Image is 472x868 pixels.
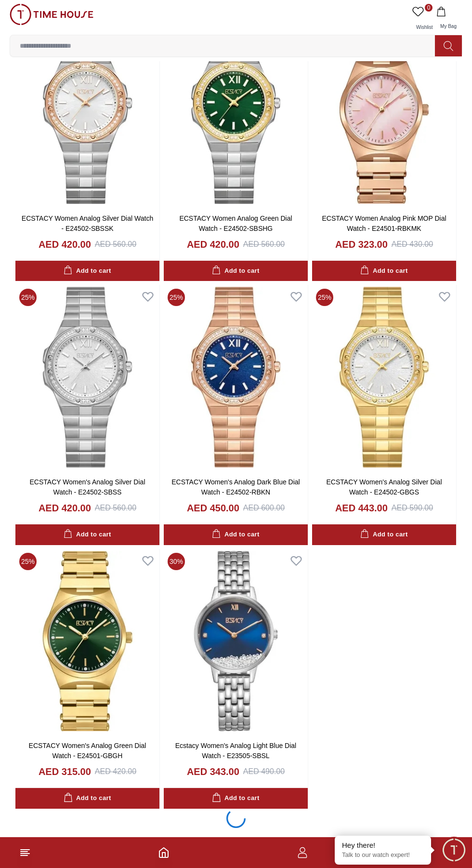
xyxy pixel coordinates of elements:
button: Add to cart [15,524,159,545]
div: Add to cart [212,529,259,540]
a: ECSTACY Women's Analog Silver Dial Watch - E24502-SBSS [30,478,145,496]
button: Add to cart [312,261,456,281]
div: Add to cart [212,266,259,277]
div: Add to cart [64,266,111,277]
div: AED 560.00 [243,239,285,250]
a: ECSTACY Women's Analog Silver Dial Watch - E24502-GBGS [327,478,442,496]
a: 0Wishlist [410,4,434,35]
a: ECSTACY Women Analog Silver Dial Watch - E24502-SBSSK [22,214,153,232]
img: ECSTACY Women's Analog Silver Dial Watch - E24502-SBSS [15,285,159,469]
button: My Bag [434,4,462,35]
div: AED 430.00 [392,239,433,250]
a: Home [158,847,170,858]
img: ECSTACY Women's Analog Green Dial Watch - E24501-GBGH [15,549,159,733]
div: AED 490.00 [243,766,285,777]
h4: AED 450.00 [187,501,239,515]
div: AED 590.00 [392,502,433,514]
h4: AED 323.00 [335,238,388,251]
h4: AED 315.00 [39,765,91,778]
div: Hey there! [342,841,424,850]
h4: AED 420.00 [187,238,239,251]
button: Add to cart [164,261,308,281]
img: ECSTACY Women's Analog Dark Blue Dial Watch - E24502-RBKN [164,285,308,469]
a: ECSTACY Women Analog Green Dial Watch - E24502-SBSHG [179,214,292,232]
button: Add to cart [164,788,308,809]
span: 25 % [316,289,333,306]
div: AED 560.00 [95,502,136,514]
span: 25 % [19,289,37,306]
button: Add to cart [15,788,159,809]
div: Add to cart [360,529,407,540]
h4: AED 420.00 [39,501,91,515]
img: ECSTACY Women Analog Pink MOP Dial Watch - E24501-RBKMK [312,21,456,205]
div: AED 600.00 [243,502,285,514]
h4: AED 343.00 [187,765,239,778]
button: Add to cart [164,524,308,545]
img: ... [10,4,93,25]
div: AED 420.00 [95,766,136,777]
span: 0 [425,4,433,12]
div: AED 560.00 [95,239,136,250]
span: Wishlist [412,25,436,30]
h4: AED 443.00 [335,501,388,515]
p: Talk to our watch expert! [342,851,424,859]
button: Add to cart [312,524,456,545]
div: Add to cart [64,529,111,540]
a: ECSTACY Women's Analog Green Dial Watch - E24501-GBGH [29,742,146,760]
div: Chat Widget [441,837,467,863]
span: My Bag [436,24,460,29]
img: ECSTACY Women Analog Silver Dial Watch - E24502-SBSSK [15,21,159,205]
a: Ecstacy Women's Analog Light Blue Dial Watch - E23505-SBSL [175,742,296,760]
button: Add to cart [15,261,159,281]
img: ECSTACY Women's Analog Silver Dial Watch - E24502-GBGS [312,285,456,469]
span: 30 % [168,553,185,570]
div: Add to cart [64,793,111,804]
h4: AED 420.00 [39,238,91,251]
a: ECSTACY Women Analog Pink MOP Dial Watch - E24501-RBKMK [322,214,446,232]
span: 25 % [19,553,37,570]
a: ECSTACY Women's Analog Dark Blue Dial Watch - E24502-RBKN [171,478,300,496]
div: Add to cart [360,266,407,277]
span: 25 % [168,289,185,306]
img: Ecstacy Women's Analog Light Blue Dial Watch - E23505-SBSL [164,549,308,733]
div: Add to cart [212,793,259,804]
img: ECSTACY Women Analog Green Dial Watch - E24502-SBSHG [164,21,308,205]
